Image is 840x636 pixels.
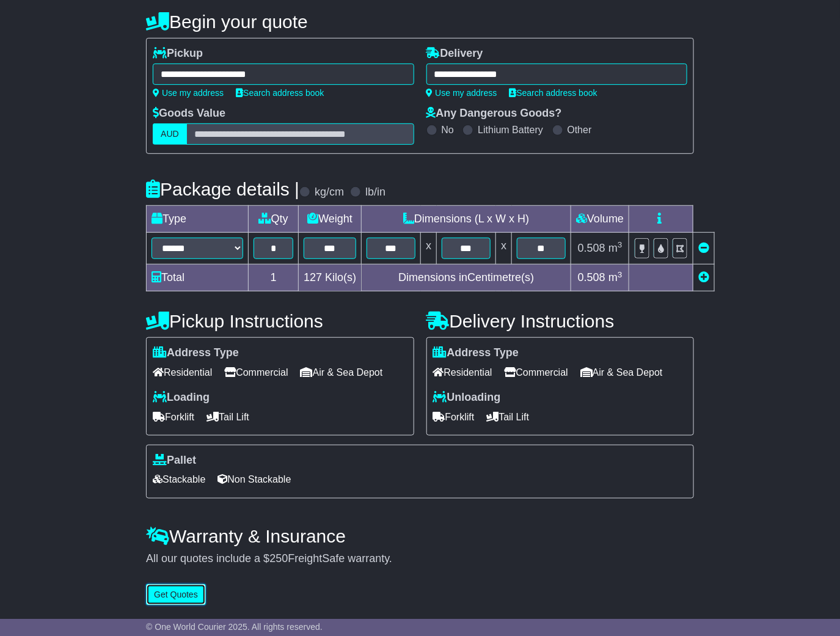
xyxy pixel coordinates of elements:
[509,88,597,98] a: Search address book
[487,408,530,426] span: Tail Lift
[153,454,196,467] label: Pallet
[153,346,239,360] label: Address Type
[505,363,568,382] span: Commercial
[206,408,249,426] span: Tail Lift
[478,124,543,136] label: Lithium Battery
[362,206,571,233] td: Dimensions (L x W x H)
[618,270,623,279] sup: 3
[153,391,210,404] label: Loading
[365,186,385,199] label: lb/in
[426,47,483,60] label: Delivery
[146,622,323,632] span: © One World Courier 2025. All rights reserved.
[217,470,291,489] span: Non Stackable
[153,363,212,382] span: Residential
[299,265,362,291] td: Kilo(s)
[362,265,571,291] td: Dimensions in Centimetre(s)
[153,123,187,145] label: AUD
[146,552,694,566] div: All our quotes include a $ FreightSafe warranty.
[236,88,324,98] a: Search address book
[269,552,288,565] span: 250
[496,233,512,265] td: x
[153,470,205,489] span: Stackable
[426,88,497,98] a: Use my address
[421,233,437,265] td: x
[146,526,694,546] h4: Warranty & Insurance
[578,242,605,254] span: 0.508
[442,124,454,136] label: No
[146,584,206,605] button: Get Quotes
[618,240,623,249] sup: 3
[426,107,562,120] label: Any Dangerous Goods?
[301,363,383,382] span: Air & Sea Depot
[153,47,203,60] label: Pickup
[249,265,299,291] td: 1
[249,206,299,233] td: Qty
[698,271,709,283] a: Add new item
[146,12,694,32] h4: Begin your quote
[698,242,709,254] a: Remove this item
[433,408,475,426] span: Forklift
[153,107,225,120] label: Goods Value
[146,179,299,199] h4: Package details |
[433,391,501,404] label: Unloading
[304,271,322,283] span: 127
[153,88,224,98] a: Use my address
[153,408,194,426] span: Forklift
[571,206,629,233] td: Volume
[568,124,592,136] label: Other
[426,311,694,331] h4: Delivery Instructions
[433,346,519,360] label: Address Type
[433,363,492,382] span: Residential
[146,311,414,331] h4: Pickup Instructions
[299,206,362,233] td: Weight
[315,186,344,199] label: kg/cm
[580,363,663,382] span: Air & Sea Depot
[608,242,623,254] span: m
[224,363,288,382] span: Commercial
[578,271,605,283] span: 0.508
[147,206,249,233] td: Type
[147,265,249,291] td: Total
[608,271,623,283] span: m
